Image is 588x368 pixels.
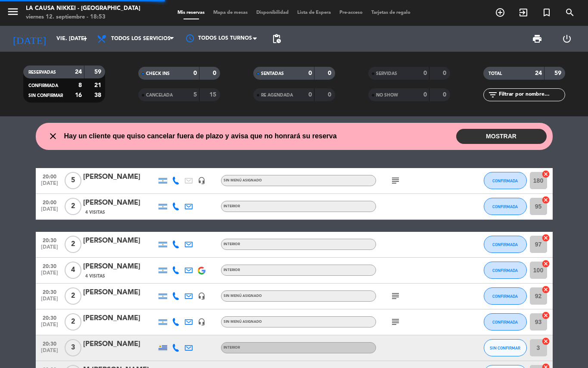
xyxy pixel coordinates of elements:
[484,287,527,305] button: CONFIRMADA
[484,198,527,215] button: CONFIRMADA
[39,181,60,190] span: [DATE]
[39,322,60,332] span: [DATE]
[65,236,81,253] span: 2
[83,287,156,298] div: [PERSON_NAME]
[83,197,156,209] div: [PERSON_NAME]
[518,7,529,18] i: exit_to_app
[26,13,140,22] div: viernes 12. septiembre - 18:53
[65,262,81,279] span: 4
[224,268,240,272] span: INTERIOR
[376,93,398,97] span: NO SHOW
[83,339,156,350] div: [PERSON_NAME]
[39,270,60,280] span: [DATE]
[85,209,105,216] span: 4 Visitas
[367,10,415,15] span: Tarjetas de regalo
[94,69,103,75] strong: 59
[39,244,60,254] span: [DATE]
[83,313,156,324] div: [PERSON_NAME]
[293,10,335,15] span: Lista de Espera
[443,70,448,76] strong: 0
[224,294,262,298] span: Sin menú asignado
[484,172,527,189] button: CONFIRMADA
[484,262,527,279] button: CONFIRMADA
[146,72,170,76] span: CHECK INS
[85,273,105,280] span: 4 Visitas
[541,337,550,346] i: cancel
[224,346,240,349] span: INTERIOR
[111,36,171,42] span: Todos los servicios
[65,313,81,331] span: 2
[39,296,60,306] span: [DATE]
[65,287,81,305] span: 2
[390,317,401,327] i: subject
[6,29,52,48] i: [DATE]
[78,82,82,88] strong: 8
[193,92,197,98] strong: 5
[224,179,262,182] span: Sin menú asignado
[39,261,60,271] span: 20:30
[495,7,505,18] i: add_circle_outline
[224,320,262,324] span: Sin menú asignado
[39,338,60,348] span: 20:30
[492,204,518,209] span: CONFIRMADA
[80,34,90,44] i: arrow_drop_down
[423,70,427,76] strong: 0
[541,311,550,320] i: cancel
[456,129,547,144] button: MOSTRAR
[498,90,565,100] input: Filtrar por nombre...
[39,312,60,322] span: 20:30
[83,261,156,272] div: [PERSON_NAME]
[198,177,205,184] i: headset_mic
[28,94,63,98] span: SIN CONFIRMAR
[541,234,550,242] i: cancel
[554,70,563,76] strong: 59
[48,131,58,141] i: close
[64,131,337,142] span: Hay un cliente que quiso cancelar fuera de plazo y avisa que no honrará su reserva
[252,10,293,15] span: Disponibilidad
[492,242,518,247] span: CONFIRMADA
[209,10,252,15] span: Mapa de mesas
[484,236,527,253] button: CONFIRMADA
[26,4,140,13] div: La Causa Nikkei - [GEOGRAPHIC_DATA]
[541,170,550,178] i: cancel
[390,291,401,301] i: subject
[261,72,284,76] span: SENTADAS
[39,287,60,296] span: 20:30
[271,34,282,44] span: pending_actions
[328,70,333,76] strong: 0
[198,267,205,274] img: google-logo.png
[224,205,240,208] span: INTERIOR
[565,7,575,18] i: search
[209,92,218,98] strong: 15
[75,69,82,75] strong: 24
[261,93,293,97] span: RE AGENDADA
[94,92,103,98] strong: 38
[65,339,81,356] span: 3
[541,7,552,18] i: turned_in_not
[335,10,367,15] span: Pre-acceso
[193,70,197,76] strong: 0
[328,92,333,98] strong: 0
[541,285,550,294] i: cancel
[541,196,550,204] i: cancel
[83,235,156,246] div: [PERSON_NAME]
[39,206,60,216] span: [DATE]
[65,198,81,215] span: 2
[198,318,205,326] i: headset_mic
[390,175,401,186] i: subject
[488,72,502,76] span: TOTAL
[541,259,550,268] i: cancel
[532,34,542,44] span: print
[39,348,60,358] span: [DATE]
[65,172,81,189] span: 5
[552,26,582,52] div: LOG OUT
[224,243,240,246] span: INTERIOR
[492,178,518,183] span: CONFIRMADA
[535,70,542,76] strong: 24
[492,320,518,324] span: CONFIRMADA
[484,339,527,356] button: SIN CONFIRMAR
[484,313,527,331] button: CONFIRMADA
[562,34,572,44] i: power_settings_new
[213,70,218,76] strong: 0
[198,292,205,300] i: headset_mic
